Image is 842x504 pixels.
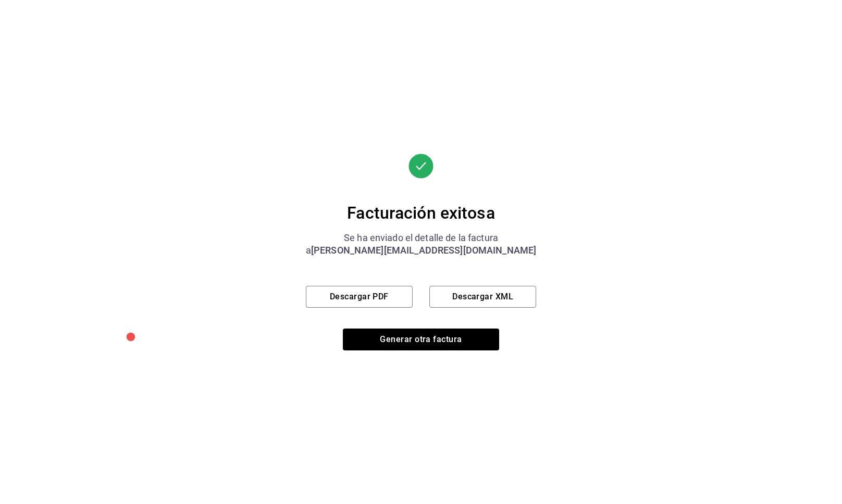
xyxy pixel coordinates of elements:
div: Facturación exitosa [306,203,537,223]
button: Descargar XML [429,286,536,308]
span: [PERSON_NAME][EMAIL_ADDRESS][DOMAIN_NAME] [311,245,536,256]
button: Descargar PDF [306,286,413,308]
button: Generar otra factura [343,329,499,350]
div: a [306,244,537,257]
div: Se ha enviado el detalle de la factura [306,232,537,244]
